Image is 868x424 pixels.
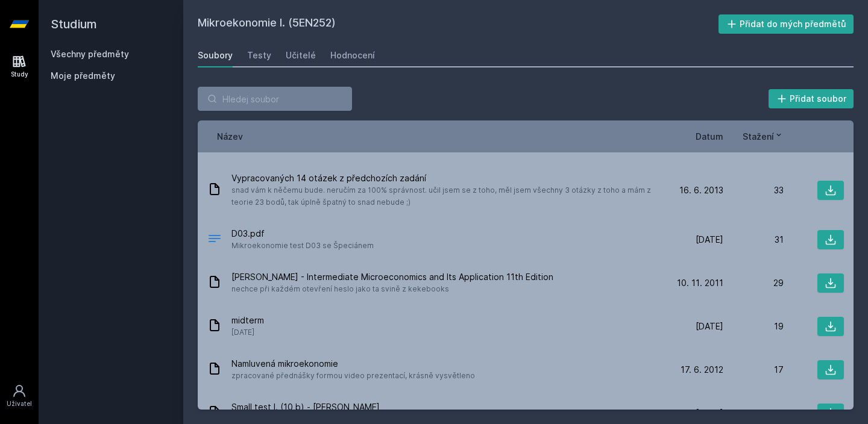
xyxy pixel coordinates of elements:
[696,234,723,246] span: [DATE]
[330,43,375,67] a: Hodnocení
[681,364,723,376] span: 17. 6. 2012
[723,234,784,246] div: 31
[330,49,375,61] div: Hodnocení
[769,89,854,108] button: Přidat soubor
[11,70,28,79] div: Study
[198,87,352,111] input: Hledej soubor
[231,184,658,208] span: snad vám k něčemu bude. neručím za 100% správnost. učil jsem se z toho, měl jsem všechny 3 otázky...
[231,228,374,240] span: D03.pdf
[231,326,264,338] span: [DATE]
[198,43,233,67] a: Soubory
[743,130,774,143] span: Stažení
[247,49,271,61] div: Testy
[719,14,854,34] button: Přidat do mých předmětů
[696,407,723,419] span: [DATE]
[207,231,222,249] div: PDF
[2,378,36,414] a: Uživatel
[723,320,784,332] div: 19
[231,358,475,370] span: Namluvená mikroekonomie
[723,407,784,419] div: 17
[231,314,264,326] span: midterm
[743,130,784,143] button: Stažení
[696,130,723,143] button: Datum
[231,240,374,252] span: Mikroekonomie test D03 se Špeciánem
[723,364,784,376] div: 17
[198,14,719,34] h2: Mikroekonomie I. (5EN252)
[231,370,475,382] span: zpracované přednášky formou video prezentací, krásně vysvětleno
[51,49,129,59] a: Všechny předměty
[198,49,233,61] div: Soubory
[696,320,723,332] span: [DATE]
[723,184,784,196] div: 33
[679,184,723,196] span: 16. 6. 2013
[51,70,115,82] span: Moje předměty
[7,399,32,408] div: Uživatel
[247,43,271,67] a: Testy
[723,277,784,289] div: 29
[231,401,380,413] span: Small test I. (10 b) - [PERSON_NAME]
[217,130,243,143] button: Název
[677,277,723,289] span: 10. 11. 2011
[231,172,658,184] span: Vypracovaných 14 otázek z předchozích zadání
[231,283,553,295] span: nechce při každém otevření heslo jako ta svině z kekebooks
[231,271,553,283] span: [PERSON_NAME] - Intermediate Microeconomics and Its Application 11th Edition
[286,43,316,67] a: Učitelé
[2,48,36,85] a: Study
[286,49,316,61] div: Učitelé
